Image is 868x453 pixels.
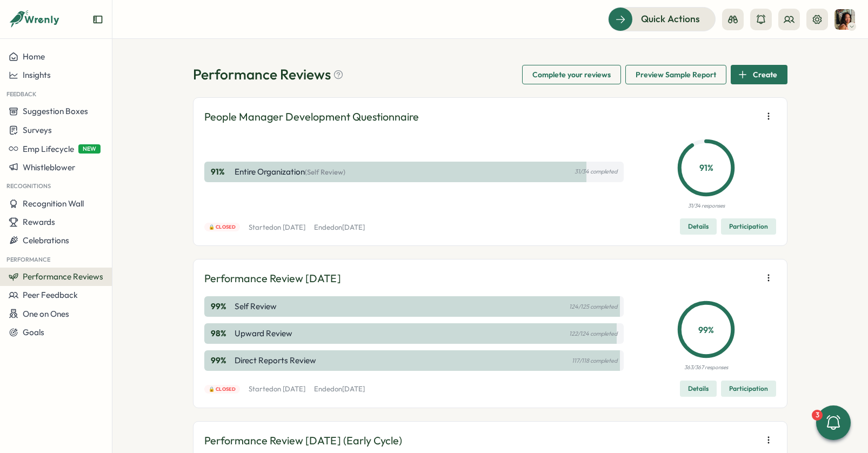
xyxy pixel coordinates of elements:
[680,161,732,175] p: 91 %
[688,381,709,396] span: Details
[204,109,419,125] p: People Manager Development Questionnaire
[680,381,717,397] button: Details
[23,290,78,300] span: Peer Feedback
[92,14,103,25] button: Expand sidebar
[731,65,787,84] button: Create
[193,65,344,84] h1: Performance Reviews
[204,432,402,449] p: Performance Review [DATE] (Early Cycle)
[235,355,316,367] p: Direct Reports Review
[641,12,700,26] span: Quick Actions
[209,385,236,393] span: 🔒 Closed
[575,168,617,175] p: 31/34 completed
[23,309,69,319] span: One on Ones
[211,328,232,339] p: 98 %
[23,271,103,282] span: Performance Reviews
[211,301,232,312] p: 99 %
[812,410,823,421] div: 3
[636,65,716,84] span: Preview Sample Report
[729,219,768,234] span: Participation
[314,384,365,394] p: Ended on [DATE]
[684,363,728,372] p: 363/367 responses
[23,198,84,209] span: Recognition Wall
[23,106,88,116] span: Suggestion Boxes
[680,323,732,336] p: 99 %
[753,65,777,84] span: Create
[688,202,725,210] p: 31/34 responses
[249,384,305,394] p: Started on [DATE]
[729,381,768,396] span: Participation
[314,223,365,232] p: Ended on [DATE]
[721,218,776,235] button: Participation
[235,301,277,312] p: Self Review
[569,330,617,337] p: 122/124 completed
[235,328,292,339] p: Upward Review
[688,219,709,234] span: Details
[249,223,305,232] p: Started on [DATE]
[625,65,726,84] button: Preview Sample Report
[23,125,52,135] span: Surveys
[608,7,716,31] button: Quick Actions
[211,166,232,178] p: 91 %
[211,355,232,367] p: 99 %
[572,357,617,364] p: 117/118 completed
[834,9,855,30] img: Viveca Riley
[204,270,341,287] p: Performance Review [DATE]
[23,327,44,337] span: Goals
[23,162,75,172] span: Whistleblower
[23,217,55,227] span: Rewards
[209,223,236,231] span: 🔒 Closed
[305,168,345,176] span: (Self Review)
[235,166,345,178] p: Entire Organization
[522,65,621,84] button: Complete your reviews
[78,144,101,154] span: NEW
[532,65,611,84] span: Complete your reviews
[23,235,69,245] span: Celebrations
[23,51,45,62] span: Home
[680,218,717,235] button: Details
[569,303,617,310] p: 124/125 completed
[721,381,776,397] button: Participation
[816,405,851,440] button: 3
[23,70,51,80] span: Insights
[23,144,74,154] span: Emp Lifecycle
